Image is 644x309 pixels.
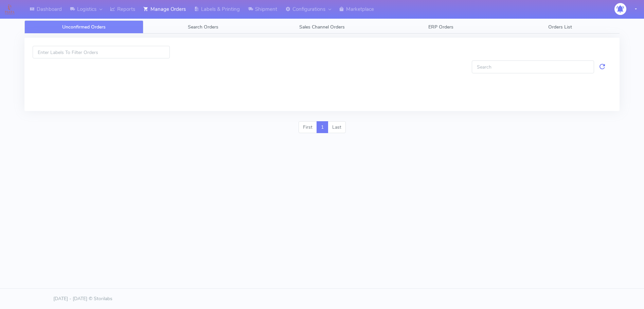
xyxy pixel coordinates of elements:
[24,20,620,34] ul: Tabs
[548,24,572,30] span: Orders List
[428,24,453,30] span: ERP Orders
[472,60,594,73] input: Search
[188,24,218,30] span: Search Orders
[299,24,345,30] span: Sales Channel Orders
[62,24,106,30] span: Unconfirmed Orders
[317,121,328,133] a: 1
[33,46,170,58] input: Enter Labels To Filter Orders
